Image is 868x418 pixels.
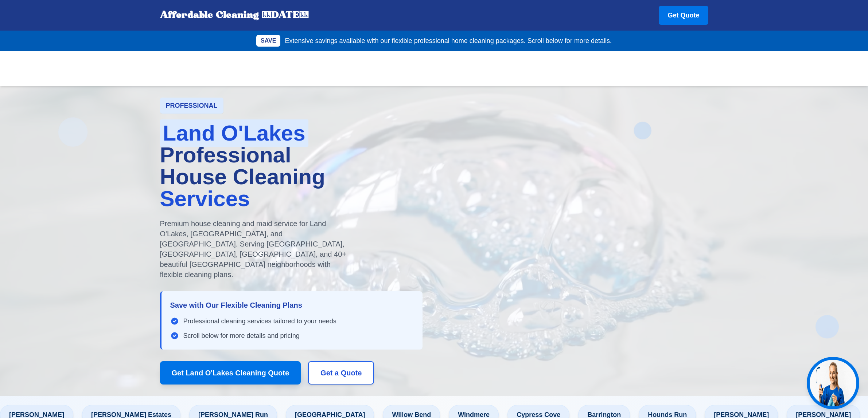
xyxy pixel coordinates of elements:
[160,186,250,211] span: Services
[160,218,347,280] p: Premium house cleaning and maid service for Land O'Lakes, [GEOGRAPHIC_DATA], and [GEOGRAPHIC_DATA...
[308,361,374,385] button: Get a Quote
[183,331,300,341] span: Scroll below for more details and pricing
[160,361,301,385] button: Get Land O'Lakes Cleaning Quote
[285,36,611,46] p: Extensive savings available with our flexible professional home cleaning packages. Scroll below f...
[256,35,280,47] div: SAVE
[807,357,859,409] button: Get help from Jen
[810,360,856,406] img: Jen
[183,316,336,326] span: Professional cleaning services tailored to your needs
[659,6,708,25] a: Get Quote
[160,98,223,114] div: PROFESSIONAL
[160,9,309,21] div: Affordable Cleaning [DATE]
[160,119,308,147] span: Land O'Lakes
[170,300,414,310] h3: Save with Our Flexible Cleaning Plans
[160,122,423,210] h1: Professional House Cleaning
